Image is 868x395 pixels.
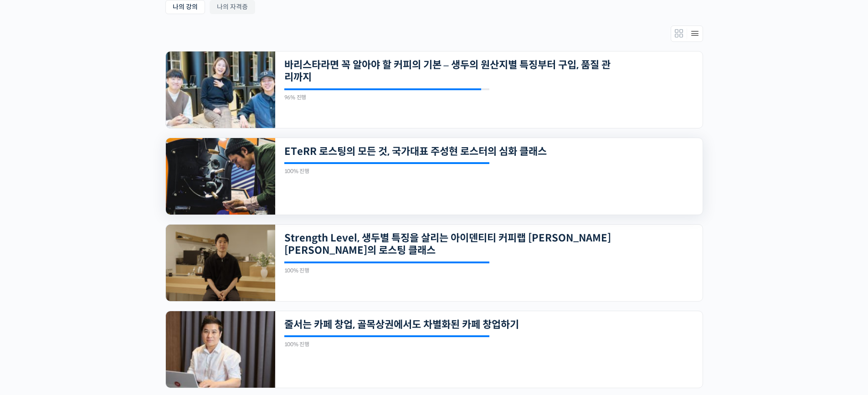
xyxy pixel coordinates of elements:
span: 설정 [141,303,152,310]
span: 홈 [29,303,34,310]
a: 홈 [3,289,60,312]
span: 대화 [83,303,94,310]
a: 설정 [118,289,175,312]
div: 100% 진행 [284,342,489,347]
a: 대화 [60,289,118,312]
a: 바리스타라면 꼭 알아야 할 커피의 기본 – 생두의 원산지별 특징부터 구입, 품질 관리까지 [284,59,611,84]
div: 96% 진행 [284,95,489,100]
div: Members directory secondary navigation [671,26,703,42]
div: 100% 진행 [284,268,489,273]
div: 100% 진행 [284,169,489,174]
a: 줄서는 카페 창업, 골목상권에서도 차별화된 카페 창업하기 [284,318,611,331]
a: Strength Level, 생두별 특징을 살리는 아이덴티티 커피랩 [PERSON_NAME] [PERSON_NAME]의 로스팅 클래스 [284,232,611,257]
a: ETeRR 로스팅의 모든 것, 국가대표 주성현 로스터의 심화 클래스 [284,145,611,158]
